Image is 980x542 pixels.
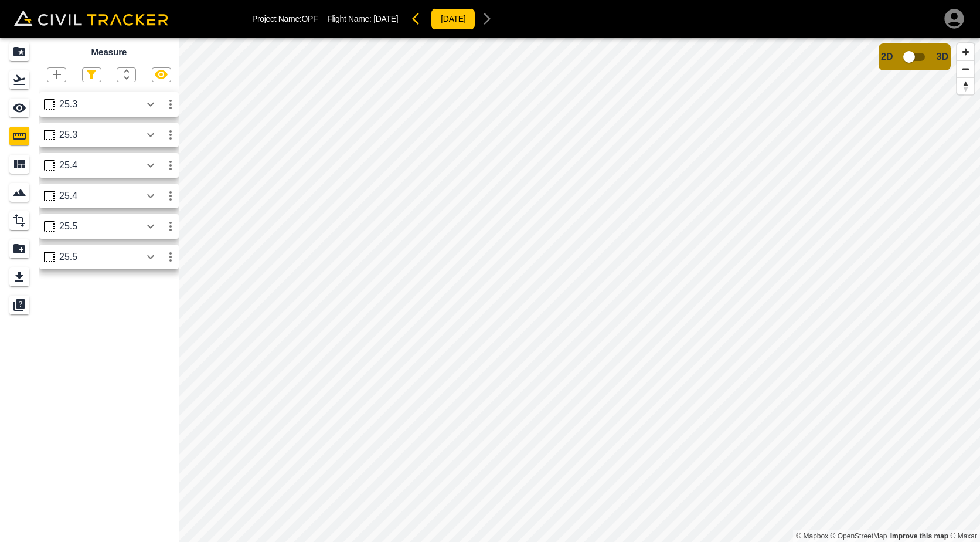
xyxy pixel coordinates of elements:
[327,14,398,23] p: Flight Name:
[14,10,168,26] img: Civil Tracker
[890,532,948,540] a: Map feedback
[957,77,974,94] button: Reset bearing to north
[831,532,887,540] a: OpenStreetMap
[881,52,893,62] span: 2D
[796,532,828,540] a: Mapbox
[179,38,980,542] canvas: Map
[431,8,475,30] button: [DATE]
[950,532,977,540] a: Maxar
[373,14,398,23] span: [DATE]
[957,43,974,60] button: Zoom in
[957,60,974,77] button: Zoom out
[252,14,318,23] p: Project Name: OPF
[937,52,948,62] span: 3D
